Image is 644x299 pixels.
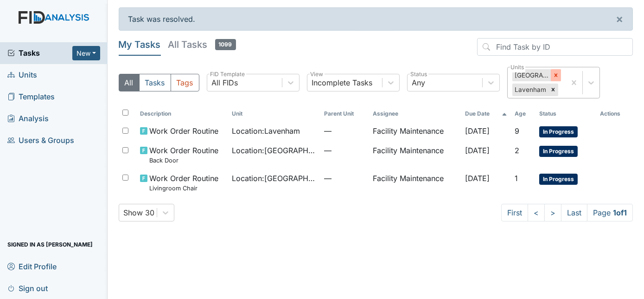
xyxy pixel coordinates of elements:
a: Tasks [7,47,72,58]
span: In Progress [539,126,578,137]
small: Livingroom Chair [149,184,218,193]
a: Last [561,204,587,221]
span: Location : [GEOGRAPHIC_DATA] [232,173,316,184]
span: In Progress [539,174,578,185]
span: [DATE] [465,146,490,155]
div: Type filter [119,74,199,91]
div: Any [412,77,426,88]
span: In Progress [539,146,578,157]
strong: 1 of 1 [613,208,627,217]
span: Units [7,68,37,82]
th: Toggle SortBy [320,106,370,122]
span: — [324,125,366,136]
button: Tags [171,74,199,91]
div: All FIDs [212,77,238,88]
th: Toggle SortBy [511,106,536,122]
span: — [324,145,366,156]
span: 1099 [215,39,236,50]
h5: My Tasks [119,38,161,51]
button: Tasks [139,74,171,91]
span: Location : Lavenham [232,125,300,136]
th: Toggle SortBy [461,106,511,122]
span: Work Order Routine Livingroom Chair [149,173,218,193]
div: Task was resolved. [119,7,633,31]
input: Toggle All Rows Selected [122,110,128,116]
span: × [616,12,623,26]
button: New [72,46,100,60]
h5: All Tasks [168,38,236,51]
span: Location : [GEOGRAPHIC_DATA] [232,145,316,156]
span: 9 [515,126,519,136]
button: × [606,8,632,30]
span: Work Order Routine [149,125,218,136]
span: Signed in as [PERSON_NAME] [7,237,93,252]
a: First [501,204,528,221]
input: Find Task by ID [477,38,633,56]
th: Toggle SortBy [136,106,228,122]
td: Facility Maintenance [369,141,461,169]
span: — [324,173,366,184]
th: Actions [596,106,633,122]
span: [DATE] [465,174,490,183]
span: Work Order Routine Back Door [149,145,218,165]
div: [GEOGRAPHIC_DATA] [512,69,551,81]
div: Show 30 [124,207,155,218]
span: Analysis [7,111,49,126]
span: [DATE] [465,126,490,136]
th: Toggle SortBy [228,106,320,122]
span: Edit Profile [7,259,57,273]
div: Lavenham [512,84,548,96]
small: Back Door [149,156,218,165]
td: Facility Maintenance [369,122,461,141]
th: Toggle SortBy [536,106,596,122]
span: Users & Groups [7,133,74,148]
nav: task-pagination [501,204,633,221]
span: 2 [515,146,519,155]
th: Assignee [369,106,461,122]
span: Templates [7,90,55,104]
span: Sign out [7,281,48,295]
div: Incomplete Tasks [312,77,373,88]
button: All [119,74,140,91]
a: > [544,204,561,221]
td: Facility Maintenance [369,169,461,196]
span: 1 [515,174,518,183]
span: Page [587,204,633,221]
a: < [528,204,545,221]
